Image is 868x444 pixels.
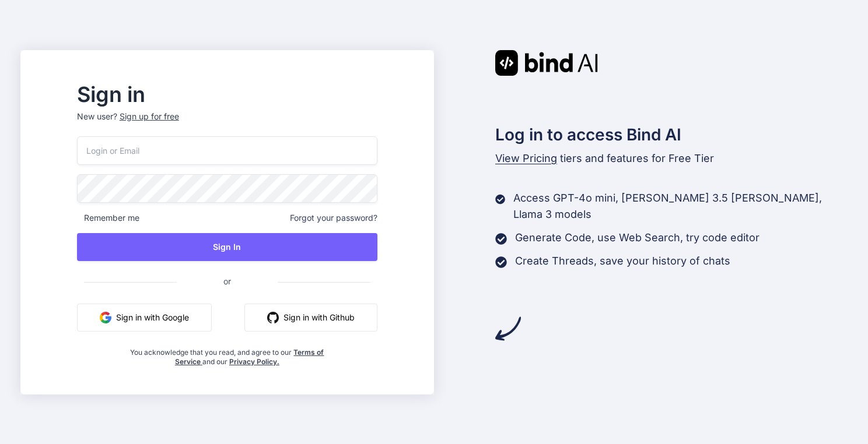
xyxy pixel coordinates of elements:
span: Forgot your password? [290,212,377,224]
img: arrow [495,316,521,341]
div: You acknowledge that you read, and agree to our and our [127,341,328,367]
span: Remember me [77,212,139,224]
button: Sign in with Github [244,304,377,332]
p: Generate Code, use Web Search, try code editor [515,230,759,246]
span: View Pricing [495,152,557,164]
p: Create Threads, save your history of chats [515,253,730,269]
p: Access GPT-4o mini, [PERSON_NAME] 3.5 [PERSON_NAME], Llama 3 models [513,190,848,223]
span: or [177,267,278,295]
img: Bind AI logo [495,50,598,76]
a: Privacy Policy. [229,357,279,366]
p: tiers and features for Free Tier [495,150,848,167]
a: Terms of Service [175,348,324,366]
div: Sign up for free [120,111,179,122]
h2: Sign in [77,85,377,104]
button: Sign In [77,233,377,261]
img: github [267,312,279,323]
button: Sign in with Google [77,304,212,332]
p: New user? [77,111,377,136]
img: google [100,312,111,323]
input: Login or Email [77,136,377,165]
h2: Log in to access Bind AI [495,122,848,147]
